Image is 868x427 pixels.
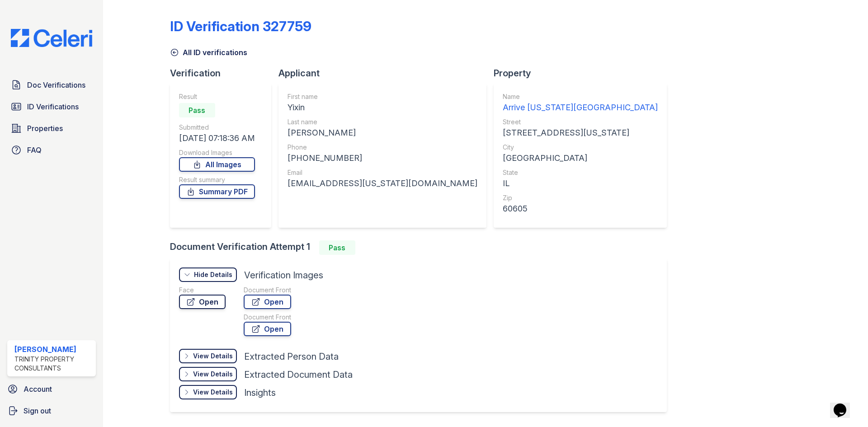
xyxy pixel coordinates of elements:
iframe: chat widget [830,391,859,418]
div: Name [503,92,658,101]
div: Pass [319,240,355,255]
div: Verification Images [244,269,323,282]
div: [PERSON_NAME] [288,127,477,139]
div: [DATE] 07:18:36 AM [179,132,255,145]
div: Insights [244,386,276,399]
span: Account [24,384,52,394]
a: Account [4,380,99,398]
div: Yixin [288,101,477,114]
a: Summary PDF [179,184,255,199]
div: [PERSON_NAME] [14,344,92,355]
div: Document Verification Attempt 1 [170,240,674,255]
span: FAQ [27,145,42,155]
div: Document Front [244,286,291,295]
div: Hide Details [194,270,232,279]
div: Result [179,92,255,101]
a: FAQ [7,141,96,159]
span: Sign out [24,405,51,416]
a: Name Arrive [US_STATE][GEOGRAPHIC_DATA] [503,92,658,114]
div: Property [494,67,674,80]
a: Sign out [4,402,99,420]
div: ID Verification 327759 [170,18,311,34]
div: Verification [170,67,278,80]
span: Properties [27,123,63,134]
img: CE_Logo_Blue-a8612792a0a2168367f1c8372b55b34899dd931a85d93a1a3d3e32e68fde9ad4.png [4,29,99,47]
div: Extracted Document Data [244,368,353,381]
div: City [503,143,658,152]
div: Phone [288,143,477,152]
a: All Images [179,157,255,172]
div: Trinity Property Consultants [14,355,92,373]
div: Extracted Person Data [244,350,339,363]
div: Last name [288,117,477,127]
a: Open [244,322,291,336]
div: View Details [193,352,233,361]
div: View Details [193,370,233,379]
div: Submitted [179,123,255,132]
div: Result summary [179,175,255,184]
a: Open [244,295,291,309]
div: IL [503,177,658,190]
div: Street [503,117,658,127]
div: Email [288,168,477,177]
div: Download Images [179,148,255,157]
div: [GEOGRAPHIC_DATA] [503,152,658,164]
div: 60605 [503,202,658,215]
span: Doc Verifications [27,80,85,90]
div: Pass [179,103,215,117]
a: Properties [7,119,96,137]
div: View Details [193,388,233,397]
div: Arrive [US_STATE][GEOGRAPHIC_DATA] [503,101,658,114]
a: All ID verifications [170,47,247,58]
a: Open [179,295,226,309]
div: Zip [503,193,658,202]
span: ID Verifications [27,101,79,112]
div: Document Front [244,313,291,322]
div: Face [179,286,226,295]
a: ID Verifications [7,98,96,116]
div: Applicant [278,67,494,80]
div: [PHONE_NUMBER] [288,152,477,164]
div: State [503,168,658,177]
a: Doc Verifications [7,76,96,94]
div: First name [288,92,477,101]
div: [EMAIL_ADDRESS][US_STATE][DOMAIN_NAME] [288,177,477,190]
div: [STREET_ADDRESS][US_STATE] [503,127,658,139]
